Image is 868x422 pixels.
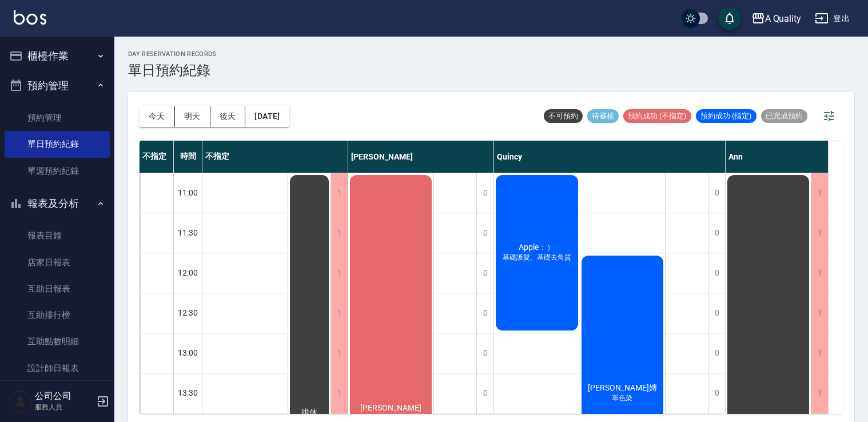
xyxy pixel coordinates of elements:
[5,158,110,184] a: 單週預約紀錄
[5,355,110,381] a: 設計師日報表
[516,242,557,253] span: Apple：）
[476,333,493,373] div: 0
[331,373,348,413] div: 1
[811,253,828,293] div: 1
[14,10,46,25] img: Logo
[174,173,202,213] div: 11:00
[476,213,493,253] div: 0
[623,111,691,121] span: 預約成功 (不指定)
[5,71,110,101] button: 預約管理
[708,213,725,253] div: 0
[5,41,110,71] button: 櫃檯作業
[811,173,828,213] div: 1
[708,173,725,213] div: 0
[128,62,217,78] h3: 單日預約紀錄
[140,106,175,127] button: 今天
[245,106,289,127] button: [DATE]
[5,222,110,249] a: 報表目錄
[352,412,429,422] span: PK 4.30前一定要離開店
[358,403,424,412] span: [PERSON_NAME]
[128,50,217,58] h2: day Reservation records
[476,253,493,293] div: 0
[500,253,574,262] span: 基礎護髮、基礎去角質
[586,383,659,393] span: [PERSON_NAME]嫥
[810,8,854,29] button: 登出
[696,111,756,121] span: 預約成功 (指定)
[610,393,635,403] span: 單色染
[174,253,202,293] div: 12:00
[174,333,202,373] div: 13:00
[331,293,348,333] div: 1
[765,11,802,26] div: A Quality
[174,373,202,413] div: 13:30
[175,106,210,127] button: 明天
[331,253,348,293] div: 1
[811,213,828,253] div: 1
[708,373,725,413] div: 0
[202,141,348,173] div: 不指定
[5,302,110,328] a: 互助排行榜
[9,390,32,413] img: Person
[811,373,828,413] div: 1
[5,105,110,131] a: 預約管理
[761,111,807,121] span: 已完成預約
[299,408,320,418] span: 排休
[174,213,202,253] div: 11:30
[811,293,828,333] div: 1
[718,7,741,30] button: save
[210,106,246,127] button: 後天
[174,293,202,333] div: 12:30
[708,253,725,293] div: 0
[348,141,494,173] div: [PERSON_NAME]
[476,173,493,213] div: 0
[5,189,110,218] button: 報表及分析
[35,402,93,412] p: 服務人員
[174,141,202,173] div: 時間
[708,333,725,373] div: 0
[494,141,726,173] div: Quincy
[726,141,829,173] div: Ann
[811,333,828,373] div: 1
[544,111,583,121] span: 不可預約
[476,293,493,333] div: 0
[5,328,110,355] a: 互助點數明細
[5,249,110,276] a: 店家日報表
[331,213,348,253] div: 1
[140,141,174,173] div: 不指定
[5,276,110,302] a: 互助日報表
[331,333,348,373] div: 1
[708,293,725,333] div: 0
[331,173,348,213] div: 1
[747,7,806,30] button: A Quality
[587,111,619,121] span: 待審核
[35,391,93,402] h5: 公司公司
[5,131,110,157] a: 單日預約紀錄
[476,373,493,413] div: 0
